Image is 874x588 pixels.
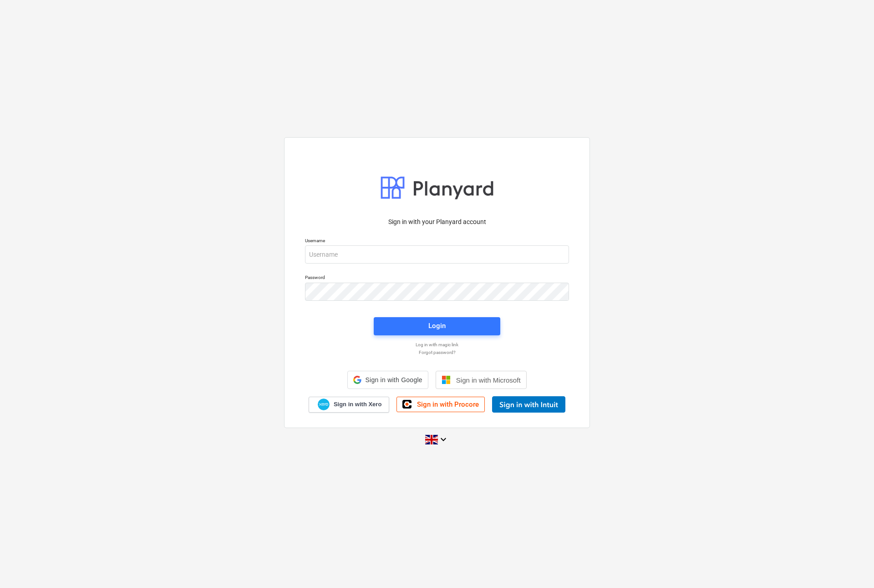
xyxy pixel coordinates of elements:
span: Sign in with Google [365,376,422,384]
img: Microsoft logo [442,375,451,384]
p: Sign in with your Planyard account [305,217,569,227]
a: Forgot password? [300,349,574,355]
a: Sign in with Procore [396,397,485,412]
div: Sign in with Google [347,371,428,389]
div: Login [428,320,446,332]
p: Password [305,274,569,282]
input: Username [305,245,569,264]
a: Log in with magic link [300,342,574,348]
a: Sign in with Xero [309,397,390,413]
img: Xero logo [318,399,330,411]
span: Sign in with Procore [417,400,479,409]
i: keyboard_arrow_down [438,434,449,445]
span: Sign in with Xero [334,400,381,409]
span: Sign in with Microsoft [456,376,521,384]
p: Username [305,238,569,245]
button: Login [374,317,500,335]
